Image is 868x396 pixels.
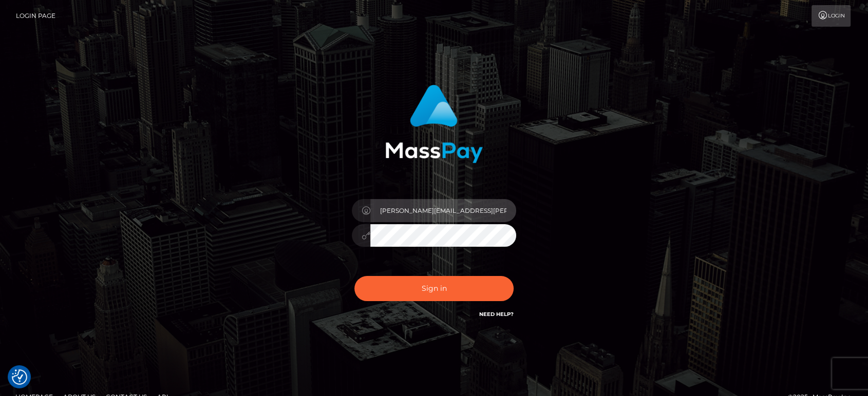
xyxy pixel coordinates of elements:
img: Revisit consent button [12,369,27,385]
a: Login Page [16,5,55,27]
button: Sign in [354,276,514,301]
a: Login [812,5,851,27]
input: Username... [370,199,516,222]
img: MassPay Login [385,85,483,163]
a: Need Help? [479,311,514,318]
button: Consent Preferences [12,369,27,385]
